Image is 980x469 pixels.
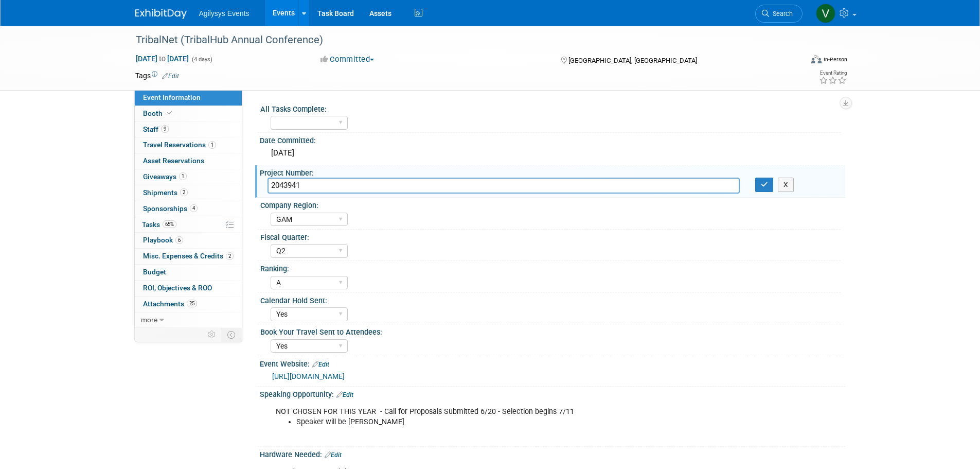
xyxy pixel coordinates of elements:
[143,268,166,276] span: Budget
[179,172,187,180] span: 1
[260,165,845,178] div: Project Number:
[260,447,845,460] div: Hardware Needed:
[143,141,216,149] span: Travel Reservations
[143,284,212,292] span: ROI, Objectives & ROO
[135,54,189,63] span: [DATE] [DATE]
[260,101,841,114] div: All Tasks Complete:
[203,328,221,341] td: Personalize Event Tab Strip
[135,71,179,81] td: Tags
[135,90,242,106] a: Event Information
[312,361,329,368] a: Edit
[135,297,242,312] a: Attachments25
[175,236,183,244] span: 6
[260,230,841,242] div: Fiscal Quarter:
[142,220,176,229] span: Tasks
[819,71,847,76] div: Event Rating
[190,204,198,212] span: 4
[143,172,187,181] span: Giveaways
[132,31,787,49] div: TribalNet (TribalHub Annual Conference)
[143,236,183,244] span: Playbook
[260,324,841,337] div: Book Your Travel Sent to Attendees:
[823,56,847,63] div: In-Person
[755,5,803,23] a: Search
[143,109,174,117] span: Booth
[135,281,242,296] a: ROI, Objectives & ROO
[260,261,841,274] div: Ranking:
[199,9,250,18] span: Agilysys Events
[135,106,242,121] a: Booth
[208,141,216,149] span: 1
[336,391,353,398] a: Edit
[157,55,167,63] span: to
[778,178,794,192] button: X
[135,312,242,328] a: more
[260,293,841,306] div: Calendar Hold Sent:
[568,57,697,64] span: [GEOGRAPHIC_DATA], [GEOGRAPHIC_DATA]
[135,9,187,19] img: ExhibitDay
[260,198,841,211] div: Company Region:
[143,204,198,213] span: Sponsorships
[162,73,179,80] a: Edit
[816,4,835,23] img: Vaitiare Munoz
[226,252,234,260] span: 2
[161,125,169,133] span: 9
[260,133,845,146] div: Date Committed:
[769,10,793,18] span: Search
[272,372,345,380] a: [URL][DOMAIN_NAME]
[135,233,242,248] a: Playbook6
[296,417,726,427] li: Speaker will be [PERSON_NAME]
[143,157,204,165] span: Asset Reservations
[135,249,242,264] a: Misc. Expenses & Credits2
[742,54,848,69] div: Event Format
[135,185,242,201] a: Shipments2
[135,153,242,169] a: Asset Reservations
[143,188,188,197] span: Shipments
[268,145,838,161] div: [DATE]
[135,201,242,217] a: Sponsorships4
[317,54,378,65] button: Committed
[167,110,172,116] i: Booth reservation complete
[187,300,197,307] span: 25
[135,169,242,185] a: Giveaways1
[135,122,242,137] a: Staff9
[163,220,176,228] span: 65%
[141,316,157,324] span: more
[191,56,212,63] span: (4 days)
[143,252,234,260] span: Misc. Expenses & Credits
[180,188,188,196] span: 2
[260,387,845,400] div: Speaking Opportunity:
[135,265,242,280] a: Budget
[135,137,242,153] a: Travel Reservations1
[221,328,242,341] td: Toggle Event Tabs
[269,402,732,443] div: NOT CHOSEN FOR THIS YEAR - Call for Proposals Submitted 6/20 - Selection begins 7/11
[135,217,242,233] a: Tasks65%
[260,356,845,370] div: Event Website:
[143,300,197,308] span: Attachments
[143,93,201,101] span: Event Information
[143,125,169,133] span: Staff
[811,55,822,63] img: Format-Inperson.png
[325,451,342,459] a: Edit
